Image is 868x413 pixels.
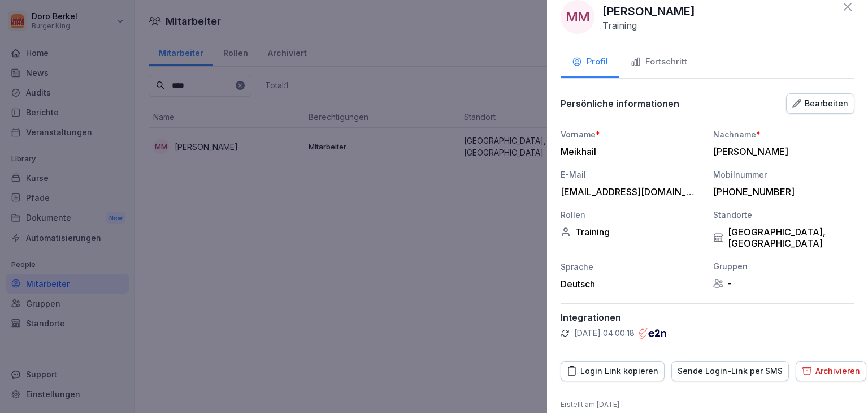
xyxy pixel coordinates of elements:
img: e2n.png [639,328,666,339]
p: [PERSON_NAME] [602,3,695,20]
div: Standorte [713,209,854,221]
div: Fortschritt [631,55,687,68]
div: Vorname [561,128,702,140]
div: Profil [572,55,608,68]
div: Bearbeiten [792,97,848,110]
div: - [713,278,854,289]
div: Meikhail [561,146,696,157]
div: Login Link kopieren [567,365,658,377]
div: [PERSON_NAME] [713,146,849,157]
div: Sende Login-Link per SMS [678,365,783,377]
button: Fortschritt [619,48,698,78]
div: Training [561,226,702,238]
div: Mobilnummer [713,169,854,180]
button: Bearbeiten [786,93,854,114]
p: Integrationen [561,312,854,323]
button: Login Link kopieren [561,361,665,381]
div: E-Mail [561,169,702,180]
div: Archivieren [802,365,860,377]
div: [EMAIL_ADDRESS][DOMAIN_NAME] [561,186,696,197]
div: [GEOGRAPHIC_DATA], [GEOGRAPHIC_DATA] [713,226,854,249]
div: [PHONE_NUMBER] [713,186,849,197]
button: Profil [561,48,619,78]
p: [DATE] 04:00:18 [574,328,635,339]
div: Nachname [713,128,854,140]
button: Sende Login-Link per SMS [671,361,789,381]
div: Rollen [561,209,702,221]
div: Gruppen [713,260,854,272]
p: Persönliche informationen [561,98,679,109]
button: Archivieren [796,361,866,381]
p: Training [602,20,637,31]
div: Deutsch [561,278,702,290]
p: Erstellt am : [DATE] [561,399,854,410]
div: Sprache [561,261,702,273]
